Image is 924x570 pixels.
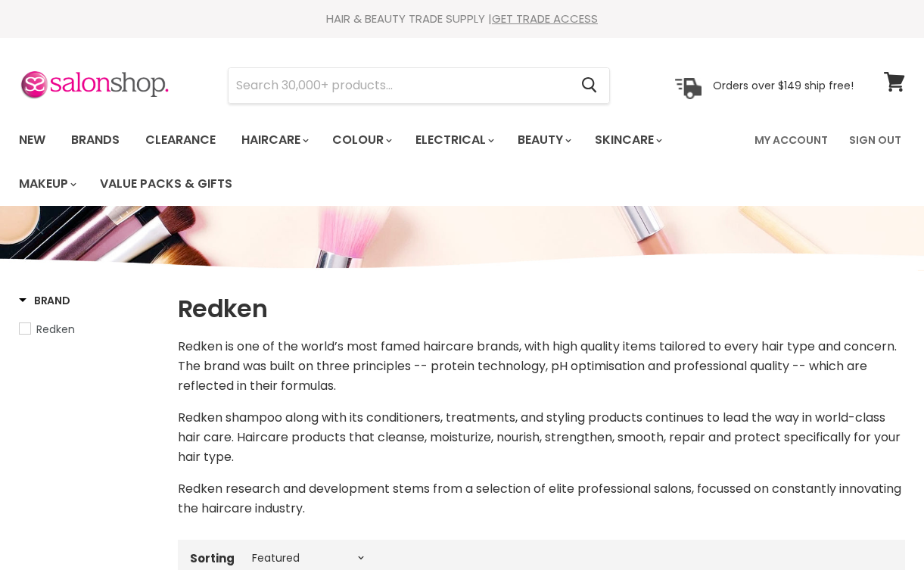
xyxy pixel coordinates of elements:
[569,68,609,103] button: Search
[404,124,503,156] a: Electrical
[178,293,905,325] h1: Redken
[190,552,235,565] label: Sorting
[178,408,905,467] p: Redken shampoo along with its conditioners, treatments, and styling products continues to lead th...
[229,68,569,103] input: Search
[19,293,70,308] h3: Brand
[178,480,901,517] span: Redken research and development stems from a selection of elite professional salons, focussed on ...
[89,168,244,200] a: Value Packs & Gifts
[583,124,671,156] a: Skincare
[134,124,227,156] a: Clearance
[228,67,610,104] form: Product
[321,124,401,156] a: Colour
[36,322,75,337] span: Redken
[8,118,745,206] ul: Main menu
[178,337,905,396] p: Redken is one of the world’s most famed haircare brands, with high quality items tailored to ever...
[840,124,910,156] a: Sign Out
[492,11,598,26] a: GET TRADE ACCESS
[230,124,318,156] a: Haircare
[60,124,131,156] a: Brands
[8,168,86,200] a: Makeup
[506,124,580,156] a: Beauty
[8,124,57,156] a: New
[713,78,854,92] p: Orders over $149 ship free!
[745,124,837,156] a: My Account
[19,321,159,338] a: Redken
